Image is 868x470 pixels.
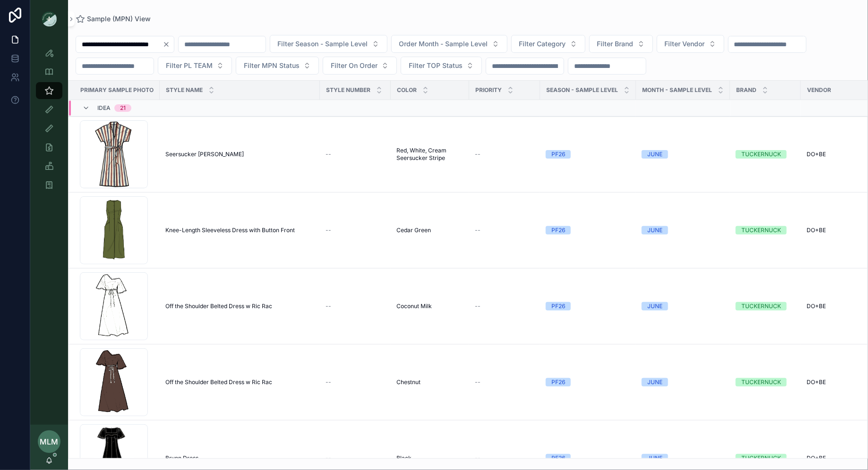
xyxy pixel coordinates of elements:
a: Coconut Milk [396,302,464,310]
span: DO+BE [807,302,826,310]
div: JUNE [647,150,662,159]
span: -- [326,378,331,386]
a: Seersucker [PERSON_NAME] [165,151,314,158]
span: PRIMARY SAMPLE PHOTO [80,86,154,94]
button: Select Button [236,57,319,75]
span: Cedar Green [396,227,431,234]
div: PF26 [551,226,565,235]
span: -- [326,227,331,234]
button: Select Button [657,35,724,53]
span: Black [396,454,412,462]
span: Filter Category [519,39,566,49]
div: PF26 [551,454,565,462]
a: PF26 [546,226,630,235]
a: TUCKERNUCK [736,302,795,311]
a: Off the Shoulder Belted Dress w Ric Rac [165,302,314,310]
div: TUCKERNUCK [741,378,781,386]
span: Filter Season - Sample Level [278,39,368,49]
button: Select Button [391,35,507,53]
span: Seersucker [PERSON_NAME] [165,151,244,158]
a: -- [475,302,534,310]
a: -- [326,378,385,386]
span: Coconut Milk [396,302,432,310]
button: Select Button [158,57,232,75]
span: Filter On Order [331,61,378,70]
div: TUCKERNUCK [741,150,781,159]
div: PF26 [551,302,565,311]
span: Filter PL TEAM [166,61,213,70]
a: -- [475,378,534,386]
a: -- [326,151,385,158]
span: Off the Shoulder Belted Dress w Ric Rac [165,378,272,386]
span: Chestnut [396,378,421,386]
span: DO+BE [807,151,826,158]
button: Select Button [270,35,387,53]
span: -- [326,151,331,158]
span: Filter MPN Status [244,61,300,70]
span: -- [475,302,481,310]
span: -- [326,454,331,462]
span: MLM [40,436,59,447]
div: JUNE [647,226,662,235]
a: JUNE [642,150,724,159]
a: Brynn Dress [165,454,314,462]
a: JUNE [642,226,724,235]
a: TUCKERNUCK [736,150,795,159]
button: Select Button [589,35,653,53]
span: Color [397,86,417,94]
span: -- [326,302,331,310]
button: Clear [163,41,174,48]
a: JUNE [642,302,724,311]
span: Style Name [166,86,203,94]
div: PF26 [551,378,565,386]
a: Chestnut [396,378,464,386]
span: Filter Brand [597,39,634,49]
div: JUNE [647,302,662,311]
div: scrollable content [30,38,68,206]
button: Select Button [323,57,397,75]
span: Knee-Length Sleeveless Dress with Button Front [165,227,295,234]
a: PF26 [546,150,630,159]
div: PF26 [551,150,565,159]
div: TUCKERNUCK [741,454,781,462]
span: Order Month - Sample Level [399,39,488,49]
span: Idea [97,104,111,112]
a: TUCKERNUCK [736,454,795,462]
span: MONTH - SAMPLE LEVEL [642,86,712,94]
a: -- [475,151,534,158]
span: Vendor [807,86,831,94]
div: JUNE [647,454,662,462]
button: Select Button [511,35,585,53]
a: PF26 [546,378,630,386]
span: Filter Vendor [665,39,705,49]
a: -- [475,227,534,234]
span: Brand [736,86,756,94]
div: TUCKERNUCK [741,302,781,311]
span: DO+BE [807,454,826,462]
a: JUNE [642,378,724,386]
div: 21 [120,104,126,112]
span: Style Number [326,86,370,94]
a: Red, White, Cream Seersucker Stripe [396,147,464,162]
a: Black [396,454,464,462]
a: Sample (MPN) View [76,14,151,24]
div: JUNE [647,378,662,386]
a: JUNE [642,454,724,462]
a: TUCKERNUCK [736,378,795,386]
div: TUCKERNUCK [741,226,781,235]
span: -- [475,151,481,158]
span: -- [475,454,481,462]
a: -- [326,227,385,234]
a: Off the Shoulder Belted Dress w Ric Rac [165,378,314,386]
span: DO+BE [807,378,826,386]
span: Brynn Dress [165,454,198,462]
span: Off the Shoulder Belted Dress w Ric Rac [165,302,272,310]
a: PF26 [546,454,630,462]
button: Select Button [401,57,482,75]
a: -- [475,454,534,462]
span: -- [475,227,481,234]
a: -- [326,454,385,462]
a: -- [326,302,385,310]
a: Cedar Green [396,227,464,234]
